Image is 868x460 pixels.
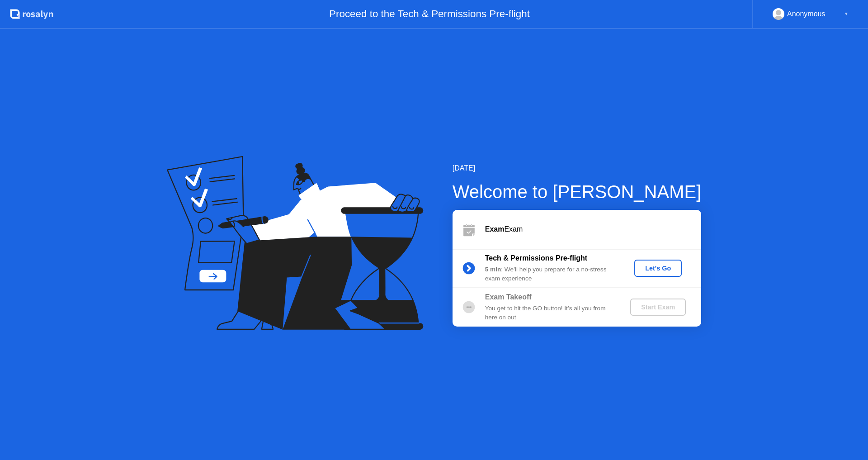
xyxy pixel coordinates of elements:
div: Anonymous [787,8,826,20]
div: Start Exam [634,304,682,311]
div: Exam [485,224,701,235]
button: Let's Go [634,260,682,277]
b: Exam Takeoff [485,293,532,301]
div: You get to hit the GO button! It’s all you from here on out [485,304,615,322]
div: ▼ [844,8,849,20]
div: : We’ll help you prepare for a no-stress exam experience [485,265,615,284]
div: Welcome to [PERSON_NAME] [453,178,702,205]
button: Start Exam [630,299,686,316]
div: [DATE] [453,163,702,174]
b: Exam [485,225,505,233]
div: Let's Go [638,265,678,272]
b: Tech & Permissions Pre-flight [485,254,587,262]
b: 5 min [485,266,501,273]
